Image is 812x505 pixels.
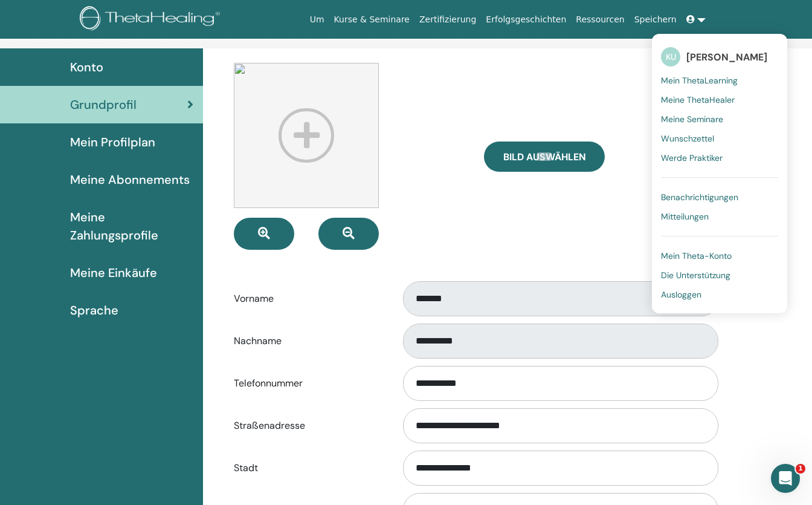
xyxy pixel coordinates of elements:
span: Bild auswählen [503,151,586,163]
a: Mitteilungen [661,207,778,226]
span: Meine Seminare [661,114,723,125]
span: Ausloggen [661,289,701,300]
input: Bild auswählen [536,152,552,161]
span: Mein ThetaLearning [661,75,738,86]
a: Meine ThetaHealer [661,90,778,109]
a: Erfolgsgeschichten [481,8,571,31]
span: Mein Profilplan [70,133,155,151]
span: Wunschzettel [661,133,714,144]
span: Meine Abonnements [70,171,190,189]
a: Die Unterstützung [661,266,778,285]
label: Telefonnummer [225,372,391,395]
iframe: Intercom live chat [771,464,800,493]
a: Zertifizierung [414,8,481,31]
label: Straßenadresse [225,414,391,437]
span: Werde Praktiker [661,152,723,163]
label: Nachname [225,330,391,353]
span: Konto [70,58,103,76]
span: Meine ThetaHealer [661,94,735,105]
img: logo.png [80,6,224,33]
label: Stadt [225,457,391,480]
a: Speichern [630,8,681,31]
span: KU [661,47,680,67]
img: profile [234,63,379,208]
a: Kurse & Seminare [329,8,414,31]
span: [PERSON_NAME] [686,51,767,64]
a: Meine Seminare [661,109,778,129]
a: Mein ThetaLearning [661,71,778,90]
a: Benachrichtigungen [661,187,778,207]
a: KU[PERSON_NAME] [661,43,778,71]
span: 1 [796,464,805,474]
a: Ressourcen [571,8,629,31]
span: Mitteilungen [661,211,709,222]
label: Vorname [225,287,391,310]
a: Mein Theta-Konto [661,246,778,266]
span: Sprache [70,301,118,319]
span: Mein Theta-Konto [661,250,732,261]
a: Ausloggen [661,285,778,304]
a: Wunschzettel [661,129,778,148]
a: Werde Praktiker [661,148,778,168]
span: Benachrichtigungen [661,192,738,203]
span: Meine Einkäufe [70,264,157,282]
span: Meine Zahlungsprofile [70,208,193,244]
span: Die Unterstützung [661,270,730,281]
span: Grundprofil [70,96,137,114]
a: Um [305,8,329,31]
